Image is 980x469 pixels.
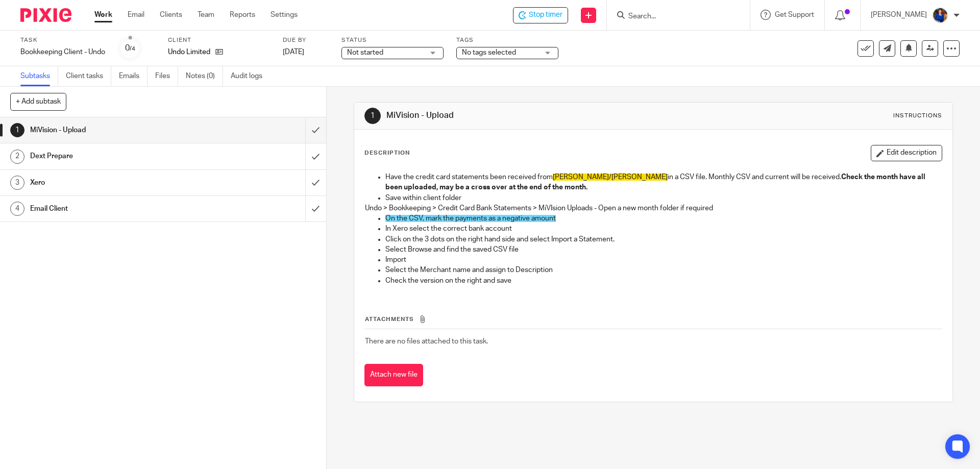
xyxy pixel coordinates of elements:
[385,244,941,255] p: Select Browse and find the saved CSV file
[283,48,304,56] span: [DATE]
[364,364,423,387] button: Attach new file
[462,49,516,56] span: No tags selected
[198,10,214,20] a: Team
[385,265,941,275] p: Select the Merchant name and assign to Description
[871,145,942,161] button: Edit description
[365,316,414,322] span: Attachments
[385,215,556,222] span: On the CSV, mark the payments as a negative amount
[10,150,24,164] div: 2
[364,108,381,124] div: 1
[230,10,255,20] a: Reports
[553,174,668,181] span: [PERSON_NAME]/[PERSON_NAME]
[283,36,329,44] label: Due by
[385,234,941,244] p: Click on the 3 dots on the right hand side and select Import a Statement.
[66,66,111,86] a: Client tasks
[10,123,24,137] div: 1
[385,224,941,234] p: In Xero select the correct bank account
[20,66,58,86] a: Subtasks
[529,10,562,20] span: Stop timer
[347,49,383,56] span: Not started
[385,276,941,286] p: Check the version on the right and save
[627,12,719,21] input: Search
[186,66,223,86] a: Notes (0)
[364,149,410,157] p: Description
[365,203,941,213] p: Undo > Bookkeeping > Credit Card Bank Statements > MiVIsion Uploads - Open a new month folder if ...
[10,202,24,216] div: 4
[513,7,568,23] div: Undo Limited - Bookkeeping Client - Undo
[271,10,298,20] a: Settings
[30,201,207,216] h1: Email Client
[130,46,135,52] small: /4
[20,8,71,22] img: Pixie
[155,66,178,86] a: Files
[125,42,135,54] div: 0
[456,36,558,44] label: Tags
[385,193,941,203] p: Save within client folder
[119,66,148,86] a: Emails
[365,338,488,345] span: There are no files attached to this task.
[893,112,942,120] div: Instructions
[385,172,941,193] p: Have the credit card statements been received from in a CSV file. Monthly CSV and current will be...
[341,36,444,44] label: Status
[871,10,927,20] p: [PERSON_NAME]
[30,175,207,190] h1: Xero
[20,47,105,57] div: Bookkeeping Client - Undo
[231,66,270,86] a: Audit logs
[20,36,105,44] label: Task
[30,149,207,164] h1: Dext Prepare
[775,11,814,18] span: Get Support
[386,110,675,121] h1: MiVision - Upload
[94,10,112,20] a: Work
[168,47,210,57] p: Undo Limited
[932,7,948,23] img: Nicole.jpeg
[10,93,66,110] button: + Add subtask
[128,10,144,20] a: Email
[168,36,270,44] label: Client
[30,122,207,138] h1: MiVision - Upload
[10,176,24,190] div: 3
[385,255,941,265] p: Import
[160,10,182,20] a: Clients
